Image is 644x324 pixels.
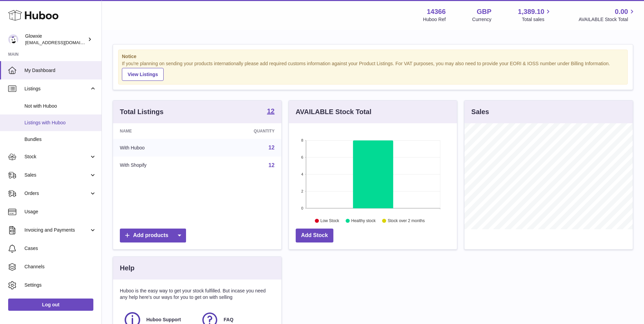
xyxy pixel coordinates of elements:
strong: GBP [477,7,491,16]
span: AVAILABLE Stock Total [578,16,636,23]
span: 1,389.10 [518,7,545,16]
strong: 12 [267,108,274,114]
span: Cases [24,245,96,252]
strong: Notice [122,53,624,60]
div: If you're planning on sending your products internationally please add required customs informati... [122,60,624,81]
span: Usage [24,209,96,215]
a: Add products [120,229,186,242]
a: View Listings [122,68,164,81]
td: With Shopify [113,157,204,174]
td: With Huboo [113,139,204,157]
span: Settings [24,282,96,288]
span: Total sales [522,16,552,23]
text: 0 [301,206,303,210]
a: 1,389.10 Total sales [518,7,552,23]
span: Huboo Support [146,317,181,323]
h3: Total Listings [120,107,164,116]
text: Stock over 2 months [388,218,425,223]
text: 4 [301,172,303,176]
strong: 14366 [427,7,446,16]
div: Currency [472,16,492,23]
span: Orders [24,190,89,197]
text: 6 [301,155,303,159]
a: Log out [8,299,93,311]
span: Invoicing and Payments [24,227,89,233]
div: Huboo Ref [423,16,446,23]
th: Quantity [204,123,281,139]
h3: Sales [471,107,489,116]
a: 12 [269,162,275,168]
span: FAQ [224,317,234,323]
a: 0.00 AVAILABLE Stock Total [578,7,636,23]
span: Stock [24,154,89,160]
span: My Dashboard [24,67,96,74]
h3: AVAILABLE Stock Total [296,107,371,116]
text: 8 [301,138,303,142]
div: Glowxie [25,33,86,46]
span: Not with Huboo [24,103,96,109]
text: Low Stock [320,218,339,223]
span: [EMAIL_ADDRESS][DOMAIN_NAME] [25,40,100,45]
span: Bundles [24,136,96,143]
text: 2 [301,189,303,193]
p: Huboo is the easy way to get your stock fulfilled. But incase you need any help here's our ways f... [120,288,275,301]
a: Add Stock [296,229,333,242]
span: Listings [24,86,89,92]
span: Listings with Huboo [24,120,96,126]
span: Sales [24,172,89,178]
text: Healthy stock [351,218,376,223]
img: internalAdmin-14366@internal.huboo.com [8,34,18,44]
a: 12 [267,108,274,116]
span: 0.00 [615,7,628,16]
span: Channels [24,264,96,270]
th: Name [113,123,204,139]
a: 12 [269,145,275,150]
h3: Help [120,264,134,273]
